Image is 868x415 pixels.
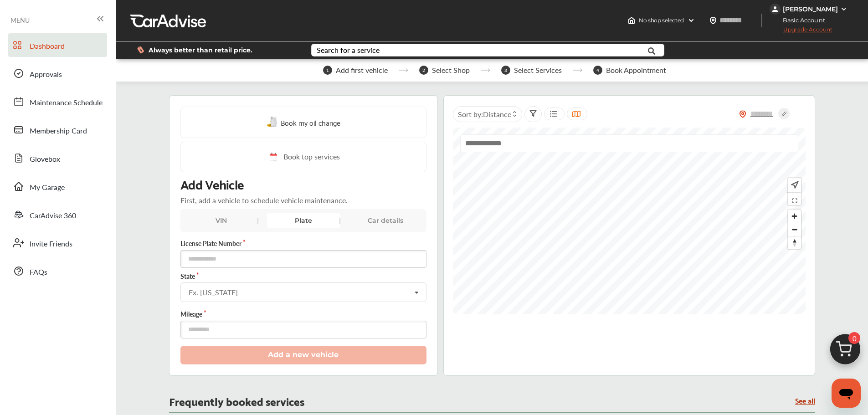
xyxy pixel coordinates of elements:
[8,174,107,198] a: My Garage
[180,239,426,248] label: License Plate Number
[453,128,806,314] canvas: Map
[317,46,380,54] div: Search for a service
[267,213,340,228] div: Plate
[8,118,107,142] a: Membership Card
[481,68,490,72] img: stepper-arrow.e24c07c6.svg
[795,396,815,404] a: See all
[770,15,832,25] span: Basic Account
[8,33,107,57] a: Dashboard
[739,110,746,118] img: location_vector_orange.38f05af8.svg
[628,17,635,24] img: header-home-logo.8d720a4f.svg
[267,116,340,128] a: Book my oil change
[788,236,801,249] button: Reset bearing to north
[8,146,107,170] a: Glovebox
[606,66,666,74] span: Book Appointment
[761,14,762,27] img: header-divider.bc55588e.svg
[283,151,340,163] span: Book top services
[8,61,107,85] a: Approvals
[8,231,107,255] a: Invite Friends
[323,66,332,75] span: 1
[8,203,107,226] a: CarAdvise 360
[30,182,65,194] span: My Garage
[709,17,717,24] img: location_vector.a44bc228.svg
[30,97,103,109] span: Maintenance Schedule
[30,238,72,250] span: Invite Friends
[483,109,511,119] span: Distance
[137,46,144,54] img: dollor_label_vector.a70140d1.svg
[573,68,582,72] img: stepper-arrow.e24c07c6.svg
[180,272,426,281] label: State
[180,309,426,318] label: Mileage
[432,66,470,74] span: Select Shop
[419,66,428,75] span: 2
[832,379,861,408] iframe: Button to launch messaging window
[30,210,76,222] span: CarAdvise 360
[180,195,348,205] p: First, add a vehicle to schedule vehicle maintenance.
[788,210,801,223] button: Zoom in
[783,5,838,13] div: [PERSON_NAME]
[639,17,684,24] span: No shop selected
[180,142,426,172] a: Book top services
[349,213,422,228] div: Car details
[8,90,107,113] a: Maintenance Schedule
[848,332,860,344] span: 0
[30,41,65,52] span: Dashboard
[8,259,107,283] a: FAQs
[593,66,602,75] span: 4
[514,66,562,74] span: Select Services
[30,154,60,165] span: Glovebox
[788,236,801,249] span: Reset bearing to north
[501,66,510,75] span: 3
[185,213,258,228] div: VIN
[399,68,408,72] img: stepper-arrow.e24c07c6.svg
[267,117,278,128] img: oil-change.e5047c97.svg
[30,266,47,278] span: FAQs
[180,176,244,191] p: Add Vehicle
[10,16,30,24] span: MENU
[688,17,695,24] img: header-down-arrow.9dd2ce7d.svg
[281,116,340,128] span: Book my oil change
[770,26,832,37] span: Upgrade Account
[267,151,279,163] img: cal_icon.0803b883.svg
[458,109,511,119] span: Sort by :
[789,180,799,190] img: recenter.ce011a49.svg
[336,66,388,74] span: Add first vehicle
[169,396,304,405] p: Frequently booked services
[30,125,87,137] span: Membership Card
[149,47,252,53] span: Always better than retail price.
[840,5,847,13] img: WGsFRI8htEPBVLJbROoPRyZpYNWhNONpIPPETTm6eUC0GeLEiAAAAAElFTkSuQmCC
[189,289,238,296] div: Ex. [US_STATE]
[823,330,867,374] img: cart_icon.3d0951e8.svg
[788,223,801,236] button: Zoom out
[770,4,781,15] img: jVpblrzwTbfkPYzPPzSLxeg0AAAAASUVORK5CYII=
[30,69,62,81] span: Approvals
